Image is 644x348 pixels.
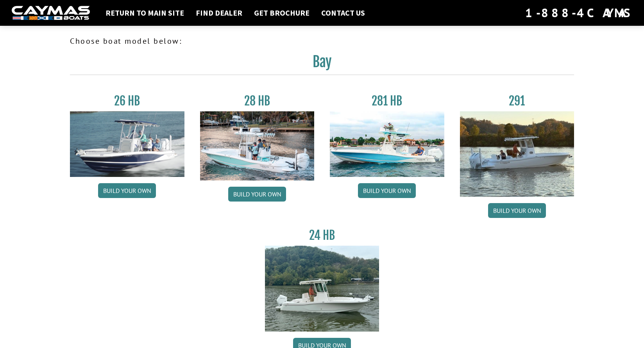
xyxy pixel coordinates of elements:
[250,8,313,18] a: Get Brochure
[12,6,90,20] img: white-logo-c9c8dbefe5ff5ceceb0f0178aa75bf4bb51f6bca0971e226c86eb53dfe498488.png
[192,8,246,18] a: Find Dealer
[200,94,315,108] h3: 28 HB
[102,8,188,18] a: Return to main site
[265,228,379,243] h3: 24 HB
[200,111,315,180] img: 28_hb_thumbnail_for_caymas_connect.jpg
[460,111,574,197] img: 291_Thumbnail.jpg
[358,183,416,198] a: Build your own
[228,187,286,202] a: Build your own
[460,94,574,108] h3: 291
[317,8,369,18] a: Contact Us
[488,203,546,218] a: Build your own
[265,246,379,331] img: 24_HB_thumbnail.jpg
[70,111,184,177] img: 26_new_photo_resized.jpg
[70,35,574,47] p: Choose boat model below:
[98,183,156,198] a: Build your own
[330,94,444,108] h3: 281 HB
[330,111,444,177] img: 28-hb-twin.jpg
[70,53,574,75] h2: Bay
[70,94,184,108] h3: 26 HB
[525,4,632,21] div: 1-888-4CAYMAS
